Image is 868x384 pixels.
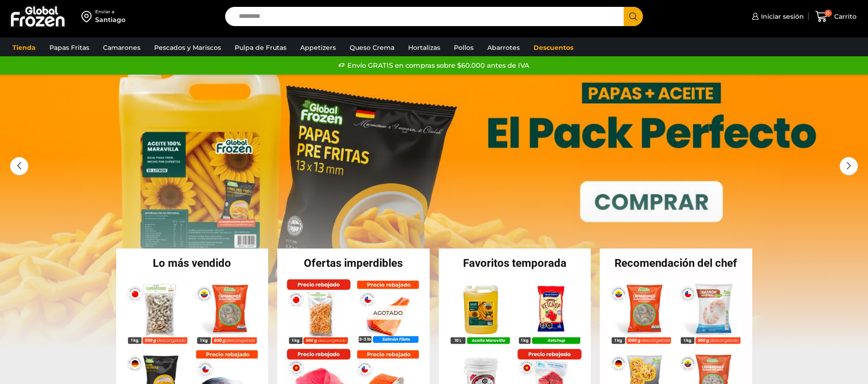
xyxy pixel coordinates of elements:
a: Tienda [8,39,40,56]
span: Carrito [832,12,857,21]
h2: Favoritos temporada [439,258,591,269]
a: Pulpa de Frutas [230,39,291,56]
div: Next slide [840,157,858,175]
div: Santiago [95,15,125,24]
a: Iniciar sesión [749,7,804,26]
h2: Recomendación del chef [600,258,752,269]
a: 0 Carrito [813,6,859,27]
a: Appetizers [296,39,340,56]
button: Search button [624,7,643,26]
h2: Lo más vendido [116,258,269,269]
span: 0 [825,10,832,17]
a: Queso Crema [345,39,399,56]
p: Agotado [367,305,409,319]
a: Pescados y Mariscos [150,39,226,56]
h2: Ofertas imperdibles [277,258,430,269]
span: Iniciar sesión [759,12,804,21]
div: Enviar a [95,9,125,15]
div: Previous slide [10,157,28,175]
a: Camarones [98,39,145,56]
a: Abarrotes [483,39,524,56]
img: address-field-icon.svg [81,9,95,24]
a: Pollos [449,39,478,56]
a: Hortalizas [404,39,445,56]
a: Descuentos [529,39,578,56]
a: Papas Fritas [45,39,94,56]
